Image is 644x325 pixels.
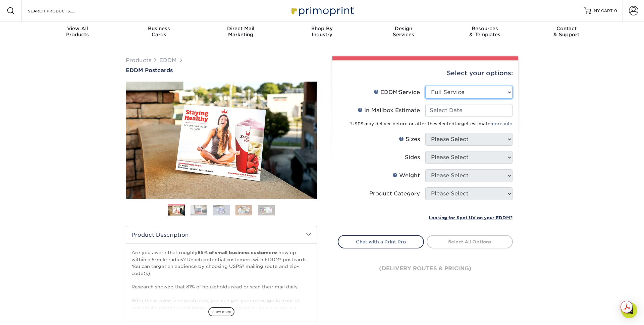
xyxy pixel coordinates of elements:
div: Select your options: [338,60,513,86]
span: View All [37,26,118,32]
a: Direct MailMarketing [200,21,281,43]
div: Cards [118,26,200,38]
input: Select Date [425,104,513,117]
a: more info [490,121,513,126]
span: Shop By [281,26,363,32]
img: EDDM 04 [235,205,252,215]
strong: 85% of small business customers [198,250,276,255]
h2: Product Description [126,226,317,243]
img: Primoprint [288,3,356,18]
a: Chat with a Print Pro [338,235,424,248]
sup: ® [398,91,399,93]
span: Design [363,26,444,32]
a: EDDM Postcards [126,67,317,74]
span: Business [118,26,200,32]
img: EDDM 05 [258,205,275,215]
div: & Support [526,26,607,38]
a: View AllProducts [37,21,118,43]
span: Resources [444,26,526,32]
div: Product Category [369,190,420,198]
a: EDDM [159,57,177,63]
span: MY CART [594,8,613,14]
img: EDDM 02 [191,205,207,215]
a: Contact& Support [526,21,607,43]
input: SEARCH PRODUCTS..... [27,7,93,15]
img: EDDM 03 [213,205,230,215]
span: show more [208,307,234,316]
a: Looking for Spot UV on your EDDM? [429,214,513,221]
span: Contact [526,26,607,32]
img: EDDM Postcards 01 [126,74,317,206]
div: Sizes [399,135,420,143]
div: & Templates [444,26,526,38]
div: Weight [392,172,420,180]
img: EDDM 01 [168,205,185,217]
span: 0 [614,8,617,13]
a: DesignServices [363,21,444,43]
div: Products [37,26,118,38]
span: EDDM Postcards [126,67,173,74]
sup: ® [364,123,364,125]
a: Select All Options [427,235,513,248]
div: EDDM Service [374,88,420,96]
iframe: Google Customer Reviews [2,305,57,323]
div: In Mailbox Estimate [358,106,420,114]
small: Looking for Spot UV on your EDDM? [429,215,513,220]
div: Sides [405,153,420,161]
div: Marketing [200,26,281,38]
a: BusinessCards [118,21,200,43]
a: Products [126,57,151,63]
div: (delivery routes & pricing) [338,248,513,289]
a: Resources& Templates [444,21,526,43]
span: Direct Mail [200,26,281,32]
div: Services [363,26,444,38]
a: Shop ByIndustry [281,21,363,43]
span: selected [435,121,454,126]
div: Industry [281,26,363,38]
small: *USPS may deliver before or after the target estimate [349,121,513,126]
